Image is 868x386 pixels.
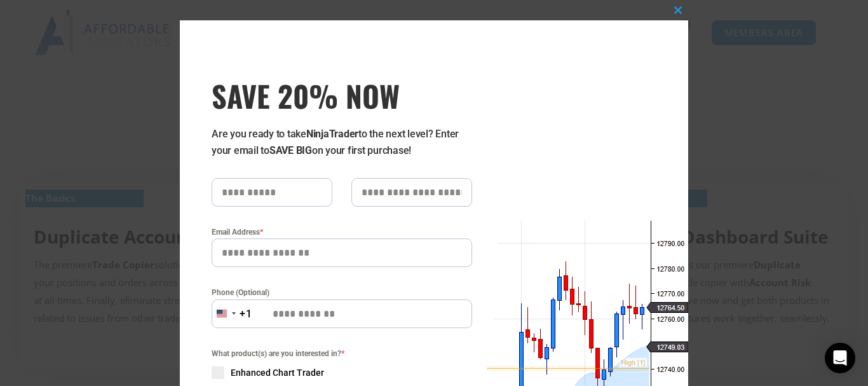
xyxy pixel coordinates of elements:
[240,306,252,322] div: +1
[231,366,324,379] span: Enhanced Chart Trader
[212,78,472,113] span: SAVE 20% NOW
[825,343,855,373] div: Open Intercom Messenger
[212,226,472,238] label: Email Address
[269,144,312,156] strong: SAVE BIG
[212,366,472,379] label: Enhanced Chart Trader
[212,286,472,299] label: Phone (Optional)
[212,126,472,159] p: Are you ready to take to the next level? Enter your email to on your first purchase!
[306,128,358,140] strong: NinjaTrader
[212,300,252,328] button: Selected country
[212,347,472,360] span: What product(s) are you interested in?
